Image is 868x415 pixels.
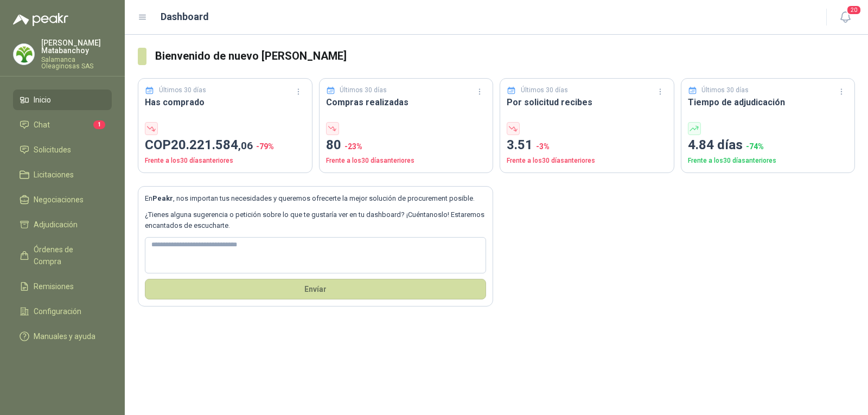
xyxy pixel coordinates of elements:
span: Remisiones [34,280,74,292]
span: Chat [34,119,50,131]
h3: Bienvenido de nuevo [PERSON_NAME] [155,48,855,65]
a: Adjudicación [13,214,112,235]
p: COP [145,135,305,156]
p: ¿Tienes alguna sugerencia o petición sobre lo que te gustaría ver en tu dashboard? ¡Cuéntanoslo! ... [145,209,486,232]
span: -79 % [256,142,274,151]
b: Peakr [152,194,173,202]
span: Licitaciones [34,169,74,181]
p: 3.51 [507,135,667,156]
span: ,06 [238,139,253,152]
a: Inicio [13,90,112,110]
a: Remisiones [13,276,112,297]
p: 80 [326,135,487,156]
img: Company Logo [14,44,34,65]
span: -74 % [746,142,764,151]
p: Últimos 30 días [521,85,568,95]
p: Últimos 30 días [159,85,206,95]
span: Solicitudes [34,144,71,156]
p: Frente a los 30 días anteriores [688,156,848,166]
a: Chat1 [13,114,112,135]
p: En , nos importan tus necesidades y queremos ofrecerte la mejor solución de procurement posible. [145,193,486,204]
a: Negociaciones [13,189,112,210]
p: Frente a los 30 días anteriores [507,156,667,166]
a: Configuración [13,301,112,322]
span: -23 % [344,142,362,151]
p: Últimos 30 días [701,85,749,95]
h3: Compras realizadas [326,95,487,109]
span: 20.221.584 [171,137,253,152]
span: Manuales y ayuda [34,330,95,342]
p: Últimos 30 días [340,85,387,95]
button: 20 [835,8,855,27]
img: Logo peakr [13,13,68,26]
a: Licitaciones [13,164,112,185]
span: -3 % [536,142,550,151]
span: 1 [93,120,105,129]
p: Salamanca Oleaginosas SAS [41,56,112,69]
span: 20 [846,5,861,15]
h3: Por solicitud recibes [507,95,667,109]
span: Configuración [34,305,81,317]
span: Negociaciones [34,194,84,206]
p: Frente a los 30 días anteriores [326,156,487,166]
span: Órdenes de Compra [34,244,101,267]
h1: Dashboard [161,9,209,24]
a: Manuales y ayuda [13,326,112,347]
p: [PERSON_NAME] Matabanchoy [41,39,112,54]
h3: Tiempo de adjudicación [688,95,848,109]
p: Frente a los 30 días anteriores [145,156,305,166]
a: Órdenes de Compra [13,239,112,272]
span: Adjudicación [34,219,78,231]
h3: Has comprado [145,95,305,109]
a: Solicitudes [13,139,112,160]
p: 4.84 días [688,135,848,156]
span: Inicio [34,94,51,106]
button: Envíar [145,279,486,299]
